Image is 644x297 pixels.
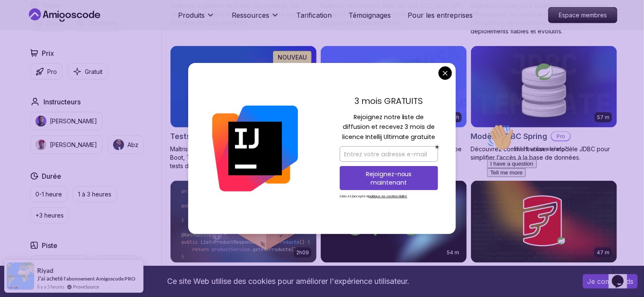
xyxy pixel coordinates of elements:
[73,283,99,290] a: ProveSource
[321,46,467,128] img: Carte de paiement Stripe
[170,46,317,128] img: Carte de test d'intégration Java
[50,141,97,148] font: [PERSON_NAME]
[42,49,54,57] font: Prix
[609,263,636,289] iframe: widget de discussion
[167,277,409,286] font: Ce site Web utilise des cookies pour améliorer l'expérience utilisateur.
[548,7,617,23] a: Espace membres
[113,139,124,150] img: image de l'instructeur
[30,186,68,202] button: 0-1 heure
[447,249,459,256] font: 54 m
[50,117,97,125] font: [PERSON_NAME]
[3,3,155,57] div: 👋Hi! How can we help?I have a questionTell me more
[408,11,473,19] font: Pour les entreprises
[35,116,46,127] img: image de l'instructeur
[296,249,309,256] font: 2h09
[42,172,61,180] font: Durée
[3,3,30,30] img: :wave:
[35,191,62,198] font: 0-1 heure
[108,136,144,154] button: image de l'instructeurAbz
[78,191,111,198] font: 1 à 3 heures
[471,46,617,162] a: Modèle de carte Spring JDBC57 mModèle JDBC SpringProDécouvrez comment utiliser le modèle JDBC pou...
[170,180,317,297] a: Carte API du produit Spring Boot2h09API du produit Spring BootProCréez une API de produit entière...
[37,275,63,282] font: J'ai acheté
[349,10,391,20] a: Témoignages
[3,48,42,57] button: Tell me more
[170,145,307,169] font: Maîtrisez les tests d'intégration Java avec Spring Boot, Testcontainers et WebTestClient pour des...
[296,11,332,19] font: Tarification
[408,10,473,20] a: Pour les entreprises
[68,63,108,80] button: Gratuit
[64,275,135,282] a: l'abonnement Amigoscode PRO
[471,46,617,128] img: Modèle de carte Spring JDBC
[30,63,62,80] button: Pro
[3,39,53,48] button: I have a question
[35,212,64,219] font: +3 heures
[471,2,608,35] font: Maîtrisez Docker pour conteneuriser et déployer efficacement vos applications Java. Des bases à l...
[35,139,46,150] img: image de l'instructeur
[127,141,138,148] font: Abz
[597,114,609,120] font: 57 m
[559,11,607,19] font: Espace membres
[232,10,279,27] button: Ressources
[484,120,636,259] iframe: widget de discussion
[170,132,262,141] font: Tests d'intégration Java
[320,46,467,162] a: Carte de paiement Stripe1,42 hPaiement par StripeProAcceptez les paiements de vos clients avec St...
[30,256,89,272] button: L'extrémité avant
[3,25,84,32] span: Hi! How can we help?
[37,267,54,274] font: Riyad
[178,11,205,19] font: Produits
[30,207,69,223] button: +3 heures
[73,186,117,202] button: 1 à 3 heures
[170,181,317,263] img: Carte API du produit Spring Boot
[47,68,57,75] font: Pro
[471,181,617,263] img: Carte Flyway et Spring Boot
[43,98,81,106] font: Instructeurs
[296,10,332,20] a: Tarification
[170,46,317,171] a: Carte de test d'intégration Java1,67 hNOUVEAUTests d'intégration JavaProMaîtrisez les tests d'int...
[37,284,65,289] font: il y a 5 heures
[85,68,103,75] font: Gratuit
[42,241,57,250] font: Piste
[94,256,138,272] button: Arrière-plan
[7,262,34,290] img: image de notification de preuve sociale provesource
[587,277,633,286] font: Je comprends
[178,10,215,27] button: Produits
[471,145,610,161] font: Découvrez comment utiliser le modèle JDBC pour simplifier l’accès à la base de données.
[30,112,103,131] button: image de l'instructeur[PERSON_NAME]
[583,274,638,289] button: Accepter les cookies
[278,54,307,61] font: NOUVEAU
[232,11,269,19] font: Ressources
[30,136,103,154] button: image de l'instructeur[PERSON_NAME]
[349,11,391,19] font: Témoignages
[471,132,547,141] font: Modèle JDBC Spring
